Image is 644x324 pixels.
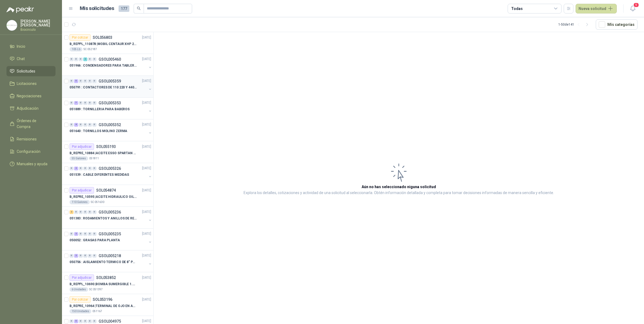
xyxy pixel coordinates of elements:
[20,19,56,27] p: [PERSON_NAME] [PERSON_NAME]
[88,123,92,127] div: 0
[70,34,91,41] div: Por cotizar
[92,57,96,61] div: 0
[70,56,152,73] a: 0 0 0 2 0 0 GSOL005460[DATE] 051966 : CONDENSADORES PARA TABLERO PRINCIPAL L1
[99,319,121,323] p: GSOL004975
[633,2,639,8] span: 9
[92,79,96,83] div: 0
[142,297,151,302] p: [DATE]
[96,188,116,192] p: SOL054874
[92,319,96,323] div: 0
[142,35,151,40] p: [DATE]
[6,91,56,101] a: Negociaciones
[558,20,591,29] div: 1 - 50 de 141
[17,118,50,130] span: Órdenes de Compra
[88,232,92,236] div: 0
[70,253,152,270] a: 0 2 0 0 0 0 GSOL005218[DATE] 050756 : AISLAMIENTO TERMICO DE 8" PARA TUBERIA
[17,161,47,167] span: Manuales y ayuda
[70,42,137,47] p: B_REPPL_110878 | MOBIL CENTAUR XHP 222
[88,254,92,258] div: 0
[74,232,78,236] div: 2
[62,32,153,54] a: Por cotizarSOL056803[DATE] B_REPPL_110878 |MOBIL CENTAUR XHP 222105 LbSC 052187
[83,79,87,83] div: 0
[79,79,83,83] div: 0
[70,167,74,170] div: 0
[244,190,554,196] p: Explora los detalles, cotizaciones y actividad de una solicitud al seleccionarla. Obtén informaci...
[70,143,94,150] div: Por adjudicar
[6,66,56,76] a: Solicitudes
[142,101,151,106] p: [DATE]
[70,129,127,134] p: 051640 : TORNILLOS MOLINO ZERMA
[74,210,78,214] div: 0
[79,167,83,170] div: 0
[74,123,78,127] div: 4
[142,188,151,193] p: [DATE]
[91,200,104,204] p: SC 051630
[96,276,116,280] p: SOL053852
[88,167,92,170] div: 0
[70,63,137,68] p: 051966 : CONDENSADORES PARA TABLERO PRINCIPAL L1
[142,275,151,280] p: [DATE]
[70,156,88,161] div: 55 Galones
[70,296,91,303] div: Por cotizar
[62,141,153,163] a: Por adjudicarSOL055193[DATE] B_REPRE_10884 |ACEITE ESSO SPARTAN EP 22055 Galones051811
[6,103,56,113] a: Adjudicación
[70,254,74,258] div: 0
[6,116,56,132] a: Órdenes de Compra
[119,5,129,12] span: 177
[142,57,151,62] p: [DATE]
[79,57,83,61] div: 0
[70,107,130,112] p: 051889 : TORNILLERIA PARA BABEROS
[70,282,137,287] p: B_REPPL_10690 | BOMBA SUMERGIBLE 1.5 HP PEDROYO110 VOLTIOS
[83,319,87,323] div: 0
[79,254,83,258] div: 0
[142,210,151,215] p: [DATE]
[79,123,83,127] div: 0
[99,79,121,83] p: GSOL005359
[80,5,114,12] h1: Mis solicitudes
[142,122,151,127] p: [DATE]
[70,78,152,95] a: 0 5 0 0 0 0 GSOL005359[DATE] 050791 : CONTACTORES DE 110 220 Y 440 V
[142,253,151,258] p: [DATE]
[70,101,74,105] div: 0
[70,165,152,182] a: 0 2 0 0 0 0 GSOL005326[DATE] 051539 : CABLE DIFERENTES MEDIDAS
[628,4,638,13] button: 9
[6,159,56,169] a: Manuales y ayuda
[142,232,151,237] p: [DATE]
[17,105,39,111] span: Adjudicación
[70,47,82,51] div: 105 Lb
[83,210,87,214] div: 0
[99,57,121,61] p: GSOL005460
[17,81,37,87] span: Licitaciones
[70,100,152,117] a: 0 7 0 0 0 0 GSOL005353[DATE] 051889 : TORNILLERIA PARA BABEROS
[6,134,56,144] a: Remisiones
[596,19,638,30] button: Mís categorías
[70,187,94,194] div: Por adjudicar
[70,210,74,214] div: 2
[70,122,152,139] a: 0 4 0 0 0 0 GSOL005352[DATE] 051640 : TORNILLOS MOLINO ZERMA
[93,298,112,301] p: SOL053196
[70,232,74,236] div: 0
[74,254,78,258] div: 2
[70,260,137,265] p: 050756 : AISLAMIENTO TERMICO DE 8" PARA TUBERIA
[6,78,56,89] a: Licitaciones
[70,173,129,178] p: 051539 : CABLE DIFERENTES MEDIDAS
[142,79,151,84] p: [DATE]
[88,319,92,323] div: 0
[88,210,92,214] div: 0
[6,54,56,64] a: Chat
[6,6,34,13] img: Logo peakr
[576,4,617,13] button: Nueva solicitud
[70,238,120,243] p: 050052 : GRASAS PARA PLANTA
[62,272,153,294] a: Por adjudicarSOL053852[DATE] B_REPPL_10690 |BOMBA SUMERGIBLE 1.5 HP PEDROYO110 VOLTIOS6 UnidadesS...
[92,123,96,127] div: 0
[70,123,74,127] div: 0
[70,57,74,61] div: 0
[70,79,74,83] div: 0
[70,85,137,90] p: 050791 : CONTACTORES DE 110 220 Y 440 V
[6,41,56,51] a: Inicio
[62,185,153,207] a: Por adjudicarSOL054874[DATE] B_REPRE_10595 |ACEITE HIDRAULICO OIL 68110 GalonesSC 051630
[74,167,78,170] div: 2
[70,200,90,204] div: 110 Galones
[511,6,522,12] div: Todas
[96,145,116,149] p: SOL055193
